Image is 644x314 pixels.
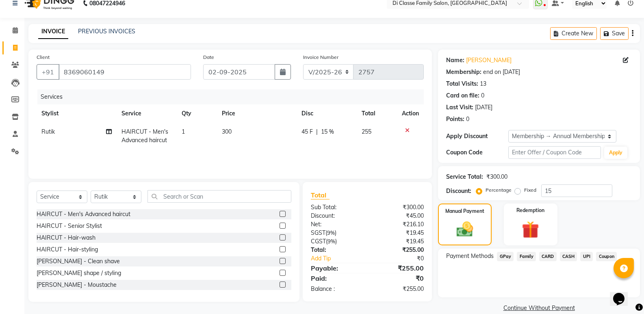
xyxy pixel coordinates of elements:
[121,128,168,144] span: HAIRCUT - Men's Advanced haircut
[303,54,338,61] label: Invoice Number
[362,128,371,135] span: 255
[37,104,117,123] th: Stylist
[203,54,214,61] label: Date
[78,28,135,35] a: PREVIOUS INVOICES
[446,148,508,157] div: Coupon Code
[516,207,544,214] label: Redemption
[311,229,325,236] span: SGST
[305,220,367,229] div: Net:
[305,229,367,237] div: ( )
[610,282,636,306] iframe: chat widget
[481,91,484,100] div: 0
[539,252,557,261] span: CARD
[177,104,217,123] th: Qty
[604,147,627,159] button: Apply
[37,257,120,266] div: [PERSON_NAME] - Clean shave
[316,128,318,136] span: |
[37,89,430,104] div: Services
[305,254,378,263] a: Add Tip
[446,103,473,112] div: Last Visit:
[311,191,330,199] span: Total
[367,237,430,246] div: ₹19.45
[37,222,102,230] div: HAIRCUT - Senior Stylist
[41,128,55,135] span: Rutik
[59,64,191,80] input: Search by Name/Mobile/Email/Code
[182,128,185,135] span: 1
[305,237,367,246] div: ( )
[596,252,617,261] span: Coupon
[327,238,335,245] span: 9%
[305,285,367,293] div: Balance :
[38,24,68,39] a: INVOICE
[311,238,326,245] span: CGST
[367,212,430,220] div: ₹45.00
[446,173,483,181] div: Service Total:
[446,132,508,141] div: Apply Discount
[357,104,397,123] th: Total
[440,304,638,312] a: Continue Without Payment
[446,80,478,88] div: Total Visits:
[480,80,486,88] div: 13
[446,115,464,123] div: Points:
[117,104,177,123] th: Service
[37,269,121,277] div: [PERSON_NAME] shape / styling
[397,104,424,123] th: Action
[305,203,367,212] div: Sub Total:
[367,246,430,254] div: ₹255.00
[37,64,59,80] button: +91
[524,186,536,194] label: Fixed
[37,54,50,61] label: Client
[305,273,367,283] div: Paid:
[475,103,492,112] div: [DATE]
[378,254,430,263] div: ₹0
[217,104,297,123] th: Price
[37,281,117,289] div: [PERSON_NAME] - Moustache
[550,27,597,40] button: Create New
[367,263,430,273] div: ₹255.00
[483,68,520,76] div: end on [DATE]
[321,128,334,136] span: 15 %
[446,56,464,65] div: Name:
[497,252,514,261] span: GPay
[305,212,367,220] div: Discount:
[147,190,291,203] input: Search or Scan
[446,68,481,76] div: Membership:
[516,219,544,240] img: _gift.svg
[466,56,512,65] a: [PERSON_NAME]
[451,220,478,239] img: _cash.svg
[466,115,469,123] div: 0
[446,91,479,100] div: Card on file:
[305,246,367,254] div: Total:
[508,146,601,159] input: Enter Offer / Coupon Code
[222,128,232,135] span: 300
[305,263,367,273] div: Payable:
[446,187,471,195] div: Discount:
[367,273,430,283] div: ₹0
[37,234,95,242] div: HAIRCUT - Hair-wash
[560,252,577,261] span: CASH
[486,173,507,181] div: ₹300.00
[367,229,430,237] div: ₹19.45
[301,128,313,136] span: 45 F
[37,210,130,219] div: HAIRCUT - Men's Advanced haircut
[486,186,512,194] label: Percentage
[600,27,629,40] button: Save
[367,220,430,229] div: ₹216.10
[327,230,335,236] span: 9%
[367,203,430,212] div: ₹300.00
[446,252,494,260] span: Payment Methods
[445,208,484,215] label: Manual Payment
[37,245,98,254] div: HAIRCUT - Hair-styling
[367,285,430,293] div: ₹255.00
[517,252,536,261] span: Family
[580,252,593,261] span: UPI
[297,104,357,123] th: Disc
